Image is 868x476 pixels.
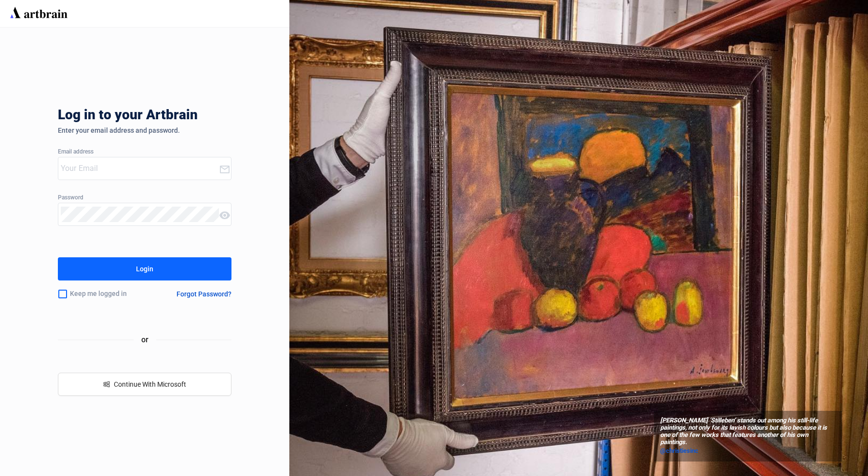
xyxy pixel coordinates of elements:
[134,334,156,346] span: or
[58,195,231,201] div: Password
[58,373,231,396] button: windowsContinue With Microsoft
[114,380,186,388] span: Continue With Microsoft
[58,126,231,134] div: Enter your email address and password.
[58,149,231,155] div: Email address
[136,261,153,277] div: Login
[58,257,231,280] button: Login
[58,284,153,304] div: Keep me logged in
[58,107,347,126] div: Log in to your Artbrain
[660,446,836,456] a: @christiesinc
[660,417,836,446] span: [PERSON_NAME] ‘Stilleben’ stands out among his still-life paintings, not only for its lavish colo...
[176,290,231,298] div: Forgot Password?
[61,161,219,176] input: Your Email
[103,381,110,388] span: windows
[660,447,698,454] span: @christiesinc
